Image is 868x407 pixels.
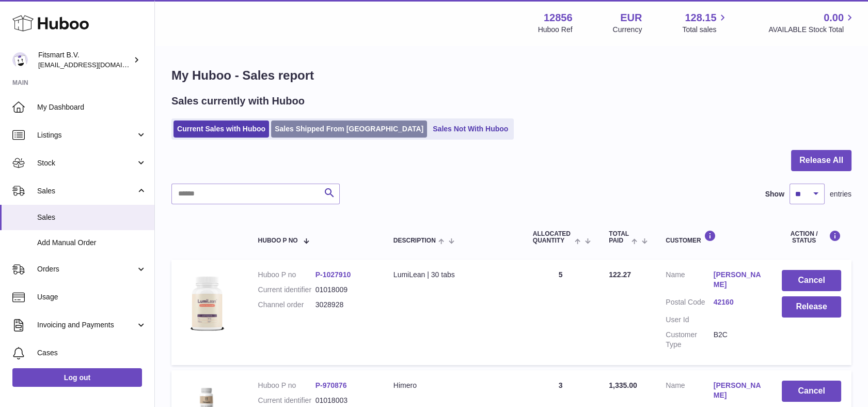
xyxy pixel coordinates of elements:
span: Listings [37,130,136,140]
dd: 01018009 [315,285,373,295]
dt: Name [666,270,713,292]
button: Cancel [782,270,841,291]
strong: 12856 [544,11,573,25]
span: Cases [37,348,147,358]
span: 122.27 [609,270,631,279]
span: Total paid [609,231,629,244]
div: Himero [393,381,512,390]
button: Cancel [782,381,841,402]
span: Description [393,237,436,244]
dd: 3028928 [315,300,373,310]
dt: Huboo P no [258,270,315,280]
span: 1,335.00 [609,381,637,389]
div: Customer [666,230,761,244]
span: AVAILABLE Stock Total [768,25,856,35]
a: [PERSON_NAME] [714,381,761,400]
dd: B2C [714,330,761,350]
span: Stock [37,158,136,168]
img: internalAdmin-12856@internal.huboo.com [12,52,28,68]
span: ALLOCATED Quantity [533,231,572,244]
span: Huboo P no [258,237,298,244]
a: P-970876 [315,381,347,389]
span: 128.15 [685,11,716,25]
div: Huboo Ref [538,25,573,35]
button: Release All [791,150,851,171]
span: [EMAIL_ADDRESS][DOMAIN_NAME] [38,61,152,69]
label: Show [765,189,784,199]
span: Add Manual Order [37,238,147,248]
span: My Dashboard [37,102,147,112]
h1: My Huboo - Sales report [171,67,851,84]
a: 128.15 Total sales [682,11,728,35]
a: Log out [12,368,142,387]
a: 42160 [714,297,761,307]
img: 1736787917.png [182,270,233,339]
dt: User Id [666,315,713,325]
div: Fitsmart B.V. [38,50,131,70]
dd: 01018003 [315,396,373,405]
a: 0.00 AVAILABLE Stock Total [768,11,856,35]
span: Invoicing and Payments [37,320,136,330]
a: Sales Shipped From [GEOGRAPHIC_DATA] [271,120,427,138]
dt: Name [666,381,713,403]
div: LumiLean | 30 tabs [393,270,512,280]
td: 5 [523,260,598,365]
span: Usage [37,292,147,302]
strong: EUR [620,11,642,25]
div: Currency [613,25,642,35]
dt: Postal Code [666,297,713,310]
a: Sales Not With Huboo [429,120,512,138]
dt: Huboo P no [258,381,315,390]
h2: Sales currently with Huboo [171,94,305,108]
a: [PERSON_NAME] [714,270,761,290]
button: Release [782,296,841,318]
span: Orders [37,264,136,274]
dt: Channel order [258,300,315,310]
span: Sales [37,186,136,196]
div: Action / Status [782,230,841,244]
dt: Customer Type [666,330,713,350]
a: Current Sales with Huboo [173,120,269,138]
dt: Current identifier [258,285,315,295]
span: 0.00 [824,11,844,25]
span: Total sales [682,25,728,35]
span: Sales [37,213,147,222]
a: P-1027910 [315,270,351,279]
dt: Current identifier [258,396,315,405]
span: entries [830,189,851,199]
